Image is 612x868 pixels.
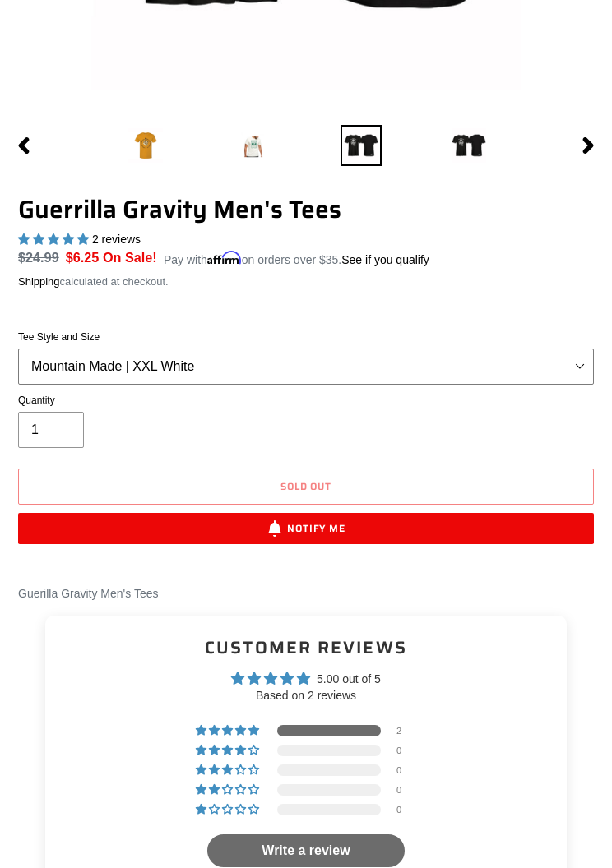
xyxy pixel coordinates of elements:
[341,253,429,266] a: See if you qualify - Learn more about Affirm Financing (opens in modal)
[196,725,262,736] div: 100% (2) reviews with 5 star rating
[103,247,157,267] span: On Sale!
[448,125,489,166] img: Load image into Gallery viewer, Guerrilla Gravity Men&#39;s Tees
[396,725,416,736] div: 2
[280,478,332,494] span: Sold out
[207,834,406,867] a: Write a review
[18,469,594,505] button: Sold out
[18,233,92,246] span: 5.00 stars
[58,635,554,659] h2: Customer Reviews
[164,247,429,269] p: Pay with on orders over $35.
[58,669,554,688] div: Average rating is 5.00 stars
[207,251,242,265] span: Affirm
[341,125,382,166] img: Load image into Gallery viewer, Guerrilla Gravity Men&#39;s Tees
[58,688,554,704] div: Based on 2 reviews
[18,585,594,603] div: Guerilla Gravity Men's Tees
[125,125,166,166] img: Load image into Gallery viewer, Guerrilla Gravity Men&#39;s Tees
[18,393,594,408] label: Quantity
[92,233,141,246] span: 2 reviews
[18,195,594,224] h1: Guerrilla Gravity Men's Tees
[18,330,594,344] label: Tee Style and Size
[18,274,594,290] div: calculated at checkout.
[18,513,594,544] button: Notify Me
[18,275,60,289] a: Shipping
[233,125,274,166] img: Load image into Gallery viewer, Guerrilla Gravity Men&#39;s Tees
[18,250,59,265] s: $24.99
[317,672,381,686] span: 5.00 out of 5
[66,250,100,265] span: $6.25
